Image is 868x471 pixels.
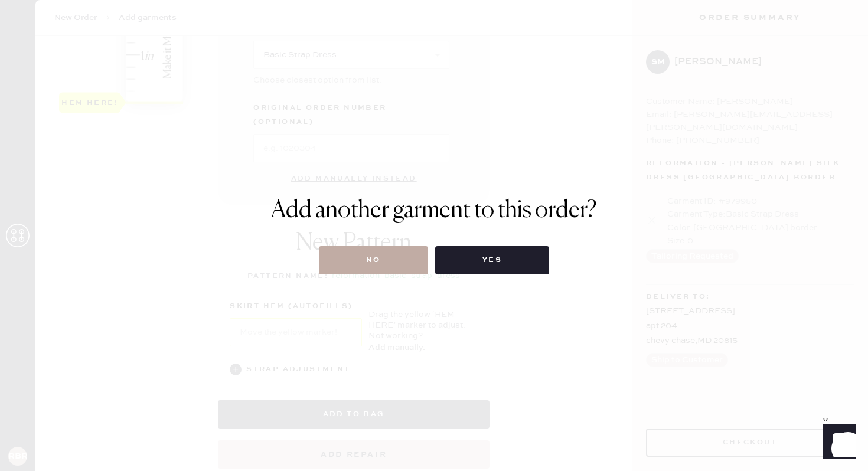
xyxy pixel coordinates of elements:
[271,197,597,225] h1: Add another garment to this order?
[319,246,428,274] button: No
[435,246,549,274] button: Yes
[812,418,863,469] iframe: Front Chat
